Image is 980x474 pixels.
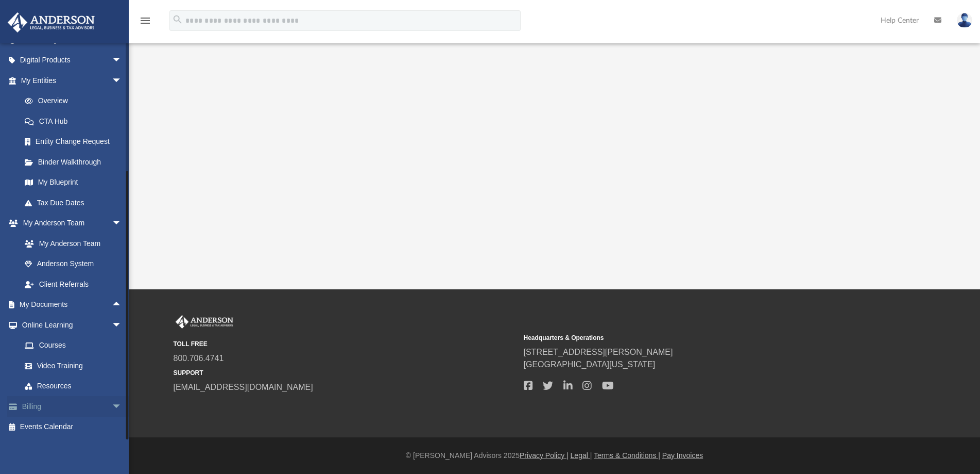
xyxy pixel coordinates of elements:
a: Entity Change Request [14,132,137,152]
a: [EMAIL_ADDRESS][DOMAIN_NAME] [174,383,313,391]
span: arrow_drop_down [112,396,132,417]
a: Terms & Conditions | [594,451,660,460]
a: My Entitiesarrow_drop_down [7,70,137,91]
a: My Blueprint [14,172,132,193]
a: Pay Invoices [662,451,703,460]
small: TOLL FREE [174,339,517,349]
a: Tax Due Dates [14,192,137,213]
a: [STREET_ADDRESS][PERSON_NAME] [524,348,673,356]
a: Client Referrals [14,274,132,295]
span: arrow_drop_down [112,50,132,71]
span: arrow_drop_down [112,315,132,336]
a: Overview [14,91,137,111]
a: Legal | [571,451,592,460]
i: search [172,14,183,25]
a: My Anderson Team [14,233,127,254]
a: Digital Productsarrow_drop_down [7,50,137,71]
a: Privacy Policy | [520,451,569,460]
a: Video Training [14,355,127,376]
a: Events Calendar [7,417,137,437]
a: My Anderson Teamarrow_drop_down [7,213,132,234]
img: Anderson Advisors Platinum Portal [174,315,235,329]
span: arrow_drop_down [112,70,132,91]
span: arrow_drop_up [112,295,132,316]
span: arrow_drop_down [112,213,132,234]
a: CTA Hub [14,111,137,132]
img: Anderson Advisors Platinum Portal [5,12,98,32]
img: User Pic [957,13,972,28]
a: Billingarrow_drop_down [7,396,137,417]
a: 800.706.4741 [174,354,224,363]
a: My Documentsarrow_drop_up [7,295,132,315]
a: Binder Walkthrough [14,152,137,172]
a: Anderson System [14,254,132,274]
a: Resources [14,376,132,397]
a: Courses [14,335,132,356]
i: menu [139,14,151,27]
a: Online Learningarrow_drop_down [7,315,132,335]
small: SUPPORT [174,368,517,378]
small: Headquarters & Operations [524,333,867,342]
div: © [PERSON_NAME] Advisors 2025 [129,450,980,461]
a: [GEOGRAPHIC_DATA][US_STATE] [524,360,656,369]
a: menu [139,20,151,27]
